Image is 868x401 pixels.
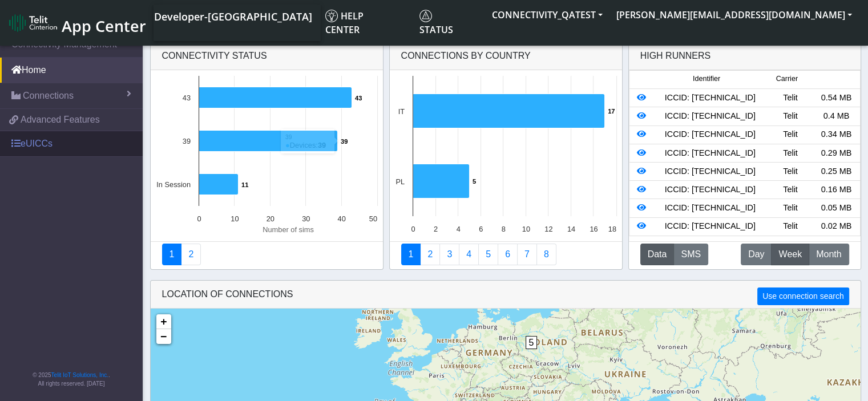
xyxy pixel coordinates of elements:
[693,74,720,84] span: Identifier
[369,214,377,223] text: 50
[653,128,768,141] div: ICCID: [TECHNICAL_ID]
[473,178,476,185] text: 5
[23,89,74,103] span: Connections
[768,165,813,178] div: Telit
[182,137,190,145] text: 39
[154,10,312,23] span: Developer-[GEOGRAPHIC_DATA]
[325,10,364,36] span: Help center
[231,214,239,223] text: 10
[419,10,453,36] span: Status
[768,110,813,123] div: Telit
[653,184,768,196] div: ICCID: [TECHNICAL_ID]
[355,95,362,102] text: 43
[156,314,171,329] a: Zoom in
[748,248,764,261] span: Day
[653,165,768,178] div: ICCID: [TECHNICAL_ID]
[526,336,538,349] span: 5
[501,225,505,233] text: 8
[809,244,849,265] button: Month
[813,147,859,160] div: 0.29 MB
[321,5,415,41] a: Help center
[608,225,616,233] text: 18
[498,244,518,265] a: 14 Days Trend
[411,225,415,233] text: 0
[154,5,312,27] a: Your current platform instance
[263,225,314,234] text: Number of sims
[653,147,768,160] div: ICCID: [TECHNICAL_ID]
[768,220,813,233] div: Telit
[337,214,345,223] text: 40
[151,281,861,309] div: LOCATION OF CONNECTIONS
[813,165,859,178] div: 0.25 MB
[302,214,310,223] text: 30
[813,92,859,104] div: 0.54 MB
[778,248,802,261] span: Week
[653,110,768,123] div: ICCID: [TECHNICAL_ID]
[325,10,338,22] img: knowledge.svg
[456,225,460,233] text: 4
[156,180,191,189] text: In Session
[673,244,708,265] button: SMS
[182,94,190,102] text: 43
[9,14,57,32] img: logo-telit-cinterion-gw-new.png
[653,220,768,233] div: ICCID: [TECHNICAL_ID]
[398,107,405,116] text: IT
[401,244,421,265] a: Connections By Country
[522,225,530,233] text: 10
[813,128,859,141] div: 0.34 MB
[653,92,768,104] div: ICCID: [TECHNICAL_ID]
[162,244,372,265] nav: Summary paging
[9,11,144,35] a: App Center
[62,15,146,37] span: App Center
[433,225,437,233] text: 2
[768,202,813,214] div: Telit
[478,244,498,265] a: Usage by Carrier
[390,42,622,70] div: Connections By Country
[590,225,597,233] text: 16
[771,244,809,265] button: Week
[609,5,859,25] button: [PERSON_NAME][EMAIL_ADDRESS][DOMAIN_NAME]
[813,184,859,196] div: 0.16 MB
[485,5,609,25] button: CONNECTIVITY_QATEST
[640,49,711,63] div: High Runners
[768,128,813,141] div: Telit
[567,225,575,233] text: 14
[536,244,556,265] a: Not Connected for 30 days
[653,202,768,214] div: ICCID: [TECHNICAL_ID]
[395,177,405,186] text: PL
[415,5,485,41] a: Status
[813,202,859,214] div: 0.05 MB
[768,147,813,160] div: Telit
[401,244,611,265] nav: Summary paging
[341,138,348,145] text: 39
[439,244,459,265] a: Usage per Country
[813,110,859,123] div: 0.4 MB
[741,244,772,265] button: Day
[266,214,274,223] text: 20
[479,225,483,233] text: 6
[640,244,675,265] button: Data
[776,74,797,84] span: Carrier
[162,244,182,265] a: Connectivity status
[181,244,201,265] a: Deployment status
[419,10,432,22] img: status.svg
[21,113,100,127] span: Advanced Features
[768,92,813,104] div: Telit
[51,372,108,378] a: Telit IoT Solutions, Inc.
[608,108,615,115] text: 17
[544,225,552,233] text: 12
[151,42,383,70] div: Connectivity status
[813,220,859,233] div: 0.02 MB
[241,181,248,188] text: 11
[816,248,841,261] span: Month
[517,244,537,265] a: Zero Session
[156,329,171,344] a: Zoom out
[459,244,479,265] a: Connections By Carrier
[197,214,201,223] text: 0
[420,244,440,265] a: Carrier
[768,184,813,196] div: Telit
[757,287,849,305] button: Use connection search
